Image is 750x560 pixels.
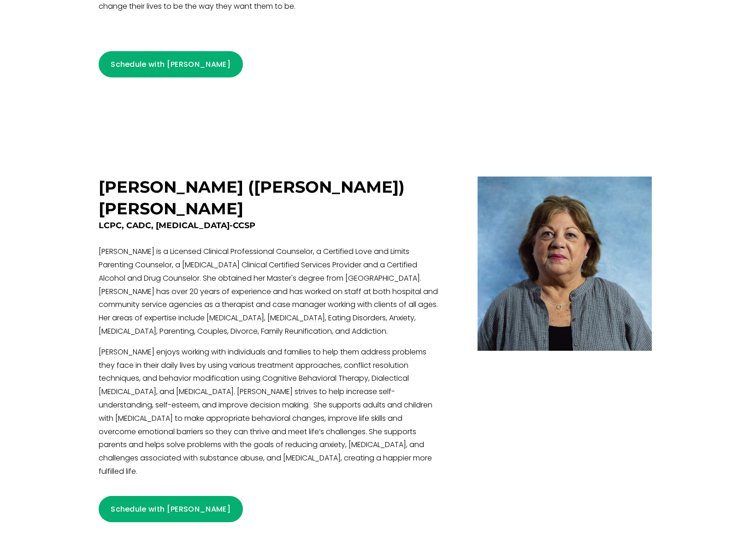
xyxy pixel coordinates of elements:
[99,220,439,231] h4: LCPC, CADC, [MEDICAL_DATA]-CCSP
[99,51,243,77] a: Schedule with [PERSON_NAME]
[99,496,243,522] a: Schedule with [PERSON_NAME]
[99,177,409,218] h3: [PERSON_NAME] ([PERSON_NAME]) [PERSON_NAME]
[99,346,439,479] p: [PERSON_NAME] enjoys working with individuals and families to help them address problems they fac...
[99,246,439,339] p: [PERSON_NAME] is a Licensed Clinical Professional Counselor, a Certified Love and Limits Parentin...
